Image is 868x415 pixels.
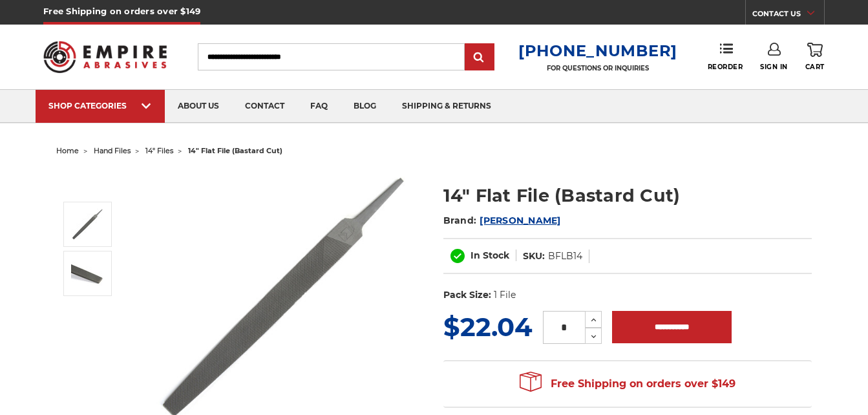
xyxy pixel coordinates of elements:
span: In Stock [471,250,509,261]
img: Empire Abrasives [43,33,167,81]
a: faq [297,90,341,123]
a: blog [341,90,389,123]
div: SHOP CATEGORIES [48,101,152,111]
a: [PERSON_NAME] [480,215,560,226]
dt: Pack Size: [443,288,491,302]
dt: SKU: [523,250,545,263]
input: Submit [467,45,492,70]
a: 14" files [145,146,173,155]
img: 14 inch flat file bastard double cut [71,261,103,286]
a: Reorder [708,43,743,70]
a: hand files [94,146,131,155]
span: Brand: [443,215,477,226]
span: Cart [805,63,825,71]
span: Sign In [760,63,788,71]
a: [PHONE_NUMBER] [518,41,677,60]
a: CONTACT US [752,6,824,25]
dd: 1 File [494,288,516,302]
span: Free Shipping on orders over $149 [520,371,736,397]
span: $22.04 [443,311,533,343]
h1: 14" Flat File (Bastard Cut) [443,183,812,208]
span: Reorder [708,63,743,71]
img: 14" Flat Bastard File [71,208,103,240]
a: Cart [805,43,825,71]
span: 14" flat file (bastard cut) [188,146,282,155]
dd: BFLB14 [548,250,582,263]
a: shipping & returns [389,90,504,123]
a: contact [232,90,297,123]
p: FOR QUESTIONS OR INQUIRIES [518,64,677,72]
a: about us [165,90,232,123]
a: home [56,146,79,155]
